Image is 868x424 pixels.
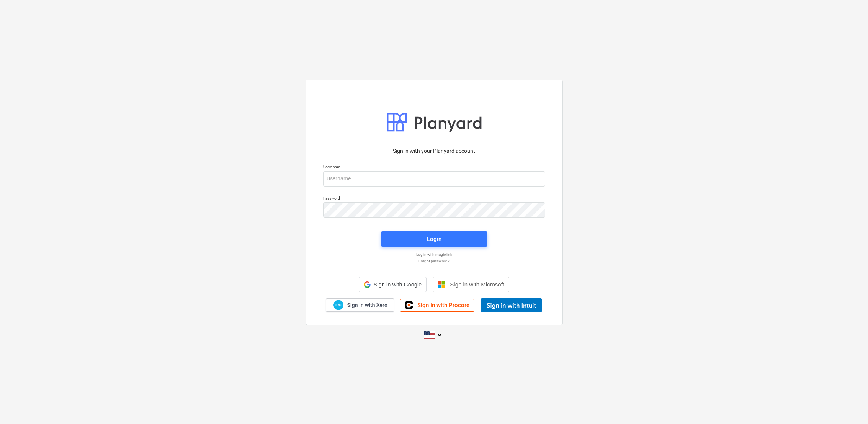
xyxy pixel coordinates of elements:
span: Sign in with Microsoft [450,281,504,288]
p: Password [323,196,545,202]
a: Log in with magic link [319,252,549,257]
span: Sign in with Procore [417,302,469,309]
a: Sign in with Procore [400,299,474,312]
p: Sign in with your Planyard account [323,147,545,155]
button: Login [381,231,487,247]
a: Sign in with Xero [326,298,394,312]
a: Forgot password? [319,259,549,264]
i: keyboard_arrow_down [435,330,444,339]
span: Sign in with Google [374,282,422,288]
img: Xero logo [333,300,343,310]
div: Sign in with Google [359,277,427,292]
input: Username [323,171,545,187]
img: Microsoft logo [438,281,445,288]
div: Login [427,234,441,244]
p: Username [323,164,545,171]
span: Sign in with Xero [347,302,387,309]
